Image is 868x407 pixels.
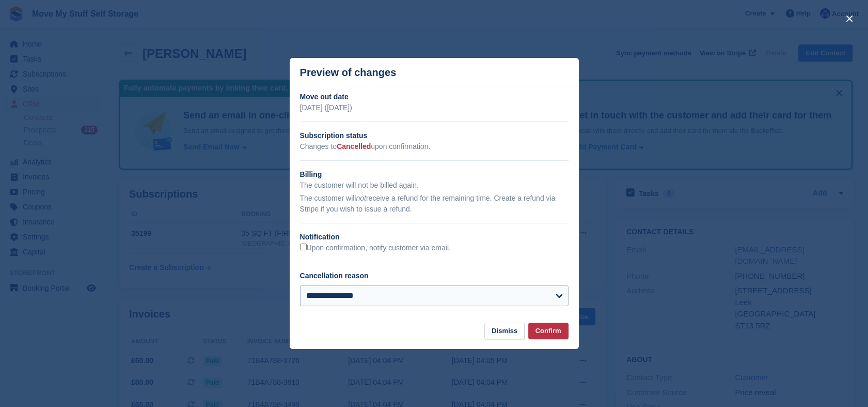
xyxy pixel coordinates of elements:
[337,142,371,150] span: Cancelled
[300,130,569,141] h2: Subscription status
[300,169,569,180] h2: Billing
[300,180,569,191] p: The customer will not be billed again.
[300,67,397,79] p: Preview of changes
[528,323,569,340] button: Confirm
[300,102,569,113] p: [DATE] ([DATE])
[300,244,307,250] input: Upon confirmation, notify customer via email.
[300,193,569,215] p: The customer will receive a refund for the remaining time. Create a refund via Stripe if you wish...
[300,244,451,253] label: Upon confirmation, notify customer via email.
[300,232,569,243] h2: Notification
[300,141,569,152] p: Changes to upon confirmation.
[300,272,369,280] label: Cancellation reason
[356,194,366,202] em: not
[484,323,525,340] button: Dismiss
[300,92,569,102] h2: Move out date
[841,10,858,27] button: close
